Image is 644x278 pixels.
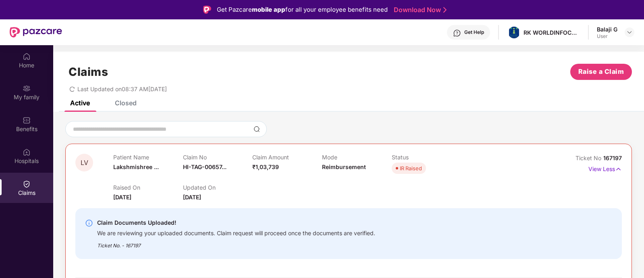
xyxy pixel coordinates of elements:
span: Last Updated on 08:37 AM[DATE] [77,86,167,92]
div: RK WORLDINFOCOM PRIVATE LIMITED [524,29,580,36]
span: HI-TAG-00657... [183,163,226,170]
span: 167197 [603,155,622,161]
p: Patient Name [113,154,183,161]
img: Stroke [443,6,447,14]
span: Raise a Claim [578,67,624,77]
img: svg+xml;base64,PHN2ZyBpZD0iSW5mby0yMHgyMCIgeG1sbnM9Imh0dHA6Ly93d3cudzMub3JnLzIwMDAvc3ZnIiB3aWR0aD... [85,219,93,227]
div: Ticket No. - 167197 [97,237,375,249]
p: Claim No [183,154,253,161]
p: Claim Amount [252,154,322,161]
img: New Pazcare Logo [10,27,62,38]
img: Logo [203,6,211,14]
p: View Less [588,163,622,173]
p: Updated On [183,184,253,191]
img: svg+xml;base64,PHN2ZyB4bWxucz0iaHR0cDovL3d3dy53My5vcmcvMjAwMC9zdmciIHdpZHRoPSIxNyIgaGVpZ2h0PSIxNy... [615,165,622,173]
img: whatsapp%20image%202024-01-05%20at%2011.24.52%20am.jpeg [508,27,520,38]
img: svg+xml;base64,PHN2ZyBpZD0iQ2xhaW0iIHhtbG5zPSJodHRwOi8vd3d3LnczLm9yZy8yMDAwL3N2ZyIgd2lkdGg9IjIwIi... [23,180,31,188]
h1: Claims [69,65,108,79]
img: svg+xml;base64,PHN2ZyBpZD0iU2VhcmNoLTMyeDMyIiB4bWxucz0iaHR0cDovL3d3dy53My5vcmcvMjAwMC9zdmciIHdpZH... [253,126,260,132]
div: We are reviewing your uploaded documents. Claim request will proceed once the documents are verif... [97,228,375,237]
span: [DATE] [113,194,131,201]
p: Raised On [113,184,183,191]
img: svg+xml;base64,PHN2ZyB3aWR0aD0iMjAiIGhlaWdodD0iMjAiIHZpZXdCb3g9IjAgMCAyMCAyMCIgZmlsbD0ibm9uZSIgeG... [23,84,31,92]
img: svg+xml;base64,PHN2ZyBpZD0iSG9tZSIgeG1sbnM9Imh0dHA6Ly93d3cudzMub3JnLzIwMDAvc3ZnIiB3aWR0aD0iMjAiIG... [23,52,31,61]
p: Mode [322,154,392,161]
div: Balaji G [597,25,617,33]
img: svg+xml;base64,PHN2ZyBpZD0iSGVscC0zMngzMiIgeG1sbnM9Imh0dHA6Ly93d3cudzMub3JnLzIwMDAvc3ZnIiB3aWR0aD... [453,29,461,37]
div: Get Help [464,29,484,36]
div: Get Pazcare for all your employee benefits need [217,5,388,15]
span: [DATE] [183,194,201,201]
p: Status [392,154,461,161]
strong: mobile app [252,6,285,13]
div: IR Raised [400,164,422,172]
span: Lakshmishree ... [113,163,159,170]
div: User [597,33,617,40]
span: redo [69,86,75,92]
span: LV [81,159,88,166]
div: Closed [115,99,137,107]
img: svg+xml;base64,PHN2ZyBpZD0iQmVuZWZpdHMiIHhtbG5zPSJodHRwOi8vd3d3LnczLm9yZy8yMDAwL3N2ZyIgd2lkdGg9Ij... [23,116,31,124]
img: svg+xml;base64,PHN2ZyBpZD0iRHJvcGRvd24tMzJ4MzIiIHhtbG5zPSJodHRwOi8vd3d3LnczLm9yZy8yMDAwL3N2ZyIgd2... [626,29,633,36]
div: Claim Documents Uploaded! [97,218,375,228]
span: Reimbursement [322,163,366,170]
a: Download Now [394,6,444,14]
div: Active [70,99,90,107]
span: Ticket No [575,155,603,161]
img: svg+xml;base64,PHN2ZyBpZD0iSG9zcGl0YWxzIiB4bWxucz0iaHR0cDovL3d3dy53My5vcmcvMjAwMC9zdmciIHdpZHRoPS... [23,148,31,156]
button: Raise a Claim [570,64,632,80]
span: ₹1,03,739 [252,163,279,170]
